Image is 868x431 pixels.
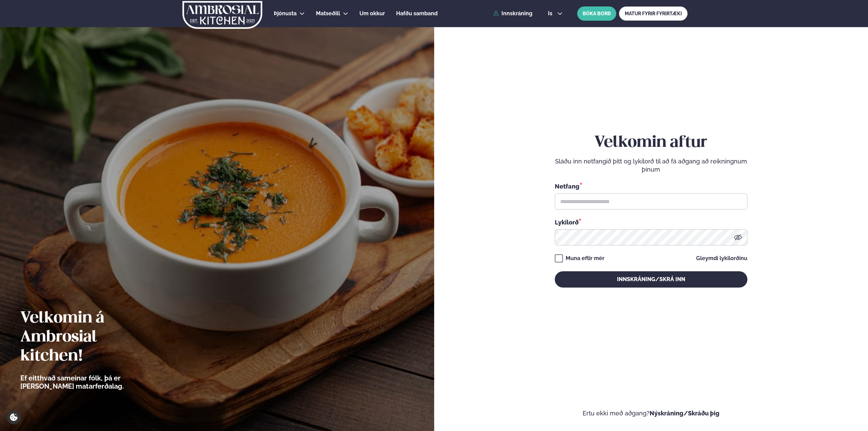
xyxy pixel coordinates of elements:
[396,10,438,17] span: Hafðu samband
[555,182,747,191] div: Netfang
[555,133,747,152] h2: Velkomin aftur
[182,1,263,29] img: logo
[455,409,848,417] p: Ertu ekki með aðgang?
[493,11,532,17] a: Innskráning
[359,9,385,18] a: Um okkur
[359,10,385,17] span: Um okkur
[577,6,616,21] button: BÓKA BORÐ
[316,9,340,18] a: Matseðill
[650,410,720,417] a: Nýskráning/Skráðu þig
[555,271,747,288] button: Innskráning/Skrá inn
[548,11,554,16] span: is
[396,9,438,18] a: Hafðu samband
[316,10,340,17] span: Matseðill
[696,256,747,261] a: Gleymdi lykilorðinu
[20,309,161,366] h2: Velkomin á Ambrosial kitchen!
[555,218,747,227] div: Lykilorð
[274,9,297,18] a: Þjónusta
[543,11,568,16] button: is
[274,10,297,17] span: Þjónusta
[7,410,21,424] a: Cookie settings
[619,6,688,21] a: MATUR FYRIR FYRIRTÆKI
[20,374,161,390] p: Ef eitthvað sameinar fólk, þá er [PERSON_NAME] matarferðalag.
[555,157,747,174] p: Sláðu inn netfangið þitt og lykilorð til að fá aðgang að reikningnum þínum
